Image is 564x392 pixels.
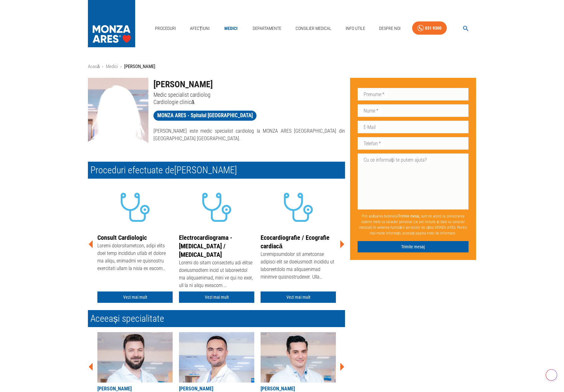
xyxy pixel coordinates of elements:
button: Trimite mesaj [358,241,469,253]
a: Ecocardiografie / Ecografie cardiacă [261,234,330,250]
div: Loremi do sitam consectetu adi elitse doeiusmodtem incid ut laboreetdol ma aliquaenimad, mini ve ... [179,259,254,291]
p: Medic specialist cardiolog [153,91,345,98]
li: › [120,63,122,70]
a: Consult Cardiologic [97,234,147,241]
div: 031 9300 [425,24,441,32]
a: Electrocardiograma - [MEDICAL_DATA] / [MEDICAL_DATA] [179,234,232,258]
a: Info Utile [343,22,368,35]
a: Acasă [88,64,100,69]
nav: breadcrumb [88,63,476,70]
b: Trimite mesaj [398,214,419,218]
div: Loremipsumdolor sit ametconse adipisci elit se doeiusmodt incididu ut laboreetdolo ma aliquaenima... [261,251,336,282]
img: Dr. Monica Dan [88,78,148,157]
h2: Proceduri efectuate de [PERSON_NAME] [88,162,345,179]
a: Vezi mai mult [179,291,254,303]
h1: [PERSON_NAME] [153,78,345,91]
img: Dr. Mihai Melnic [179,332,254,383]
a: Vezi mai mult [97,291,173,303]
a: MONZA ARES - Spitalul [GEOGRAPHIC_DATA] [153,111,256,121]
p: Cardiologie clinică [153,98,345,106]
a: Medici [106,64,118,69]
p: [PERSON_NAME] [124,63,155,70]
li: › [102,63,103,70]
a: Despre Noi [377,22,403,35]
h2: Aceeași specialitate [88,310,345,327]
p: [PERSON_NAME] este medic specialist cardiolog la MONZA ARES [GEOGRAPHIC_DATA] din [GEOGRAPHIC_DAT... [153,127,345,142]
div: Loremi dolorsitametcon, adipi elits doei temp incididun utlab et dolore ma aliqu, enimadmi ve qui... [97,242,173,274]
a: Afecțiuni [187,22,212,35]
a: 031 9300 [412,21,447,35]
span: MONZA ARES - Spitalul [GEOGRAPHIC_DATA] [153,112,256,119]
a: Proceduri [153,22,178,35]
a: Departamente [250,22,284,35]
a: Medici [221,22,241,35]
a: Consilier Medical [293,22,334,35]
p: Prin apăsarea butonului , sunt de acord cu prelucrarea datelor mele cu caracter personal (ce pot ... [358,211,469,239]
a: Vezi mai mult [261,291,336,303]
